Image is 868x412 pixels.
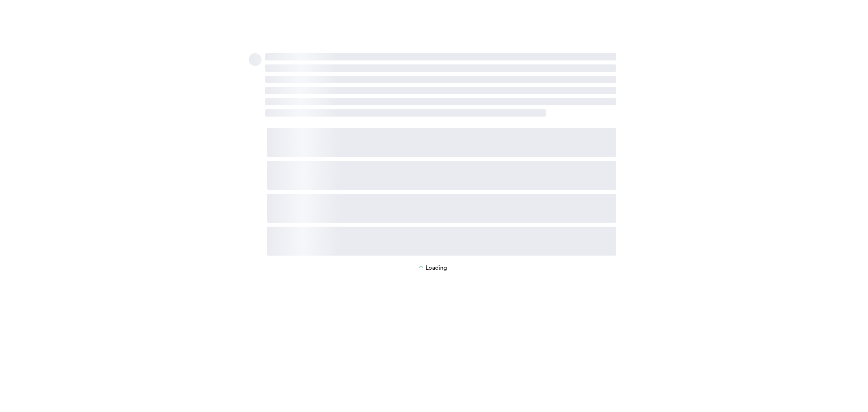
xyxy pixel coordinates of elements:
span: ‌ [265,87,616,94]
span: ‌ [265,109,546,117]
span: ‌ [265,76,616,83]
span: ‌ [267,161,616,190]
span: ‌ [265,98,616,105]
p: Loading [426,265,447,272]
span: ‌ [267,194,616,223]
span: ‌ [265,53,616,60]
span: ‌ [267,128,616,157]
span: ‌ [267,227,616,256]
span: ‌ [249,53,261,66]
span: ‌ [265,64,616,72]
